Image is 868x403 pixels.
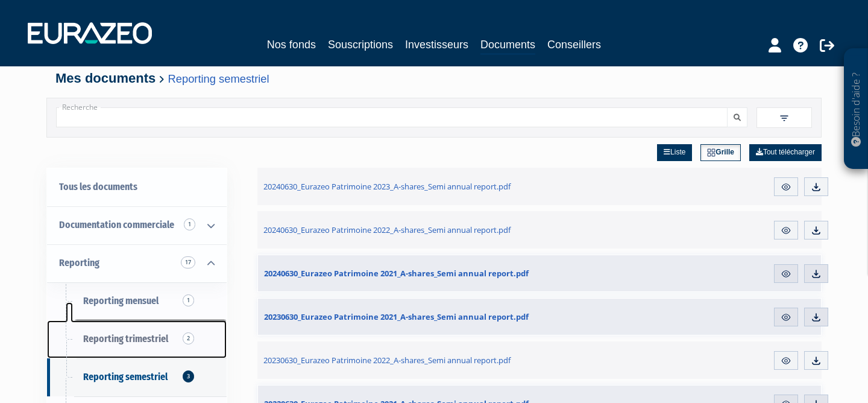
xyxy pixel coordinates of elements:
[707,148,715,157] img: grid.svg
[328,36,393,53] a: Souscriptions
[47,206,227,244] a: Documentation commerciale 1
[28,22,152,44] img: 1732889491-logotype_eurazeo_blanc_rvb.png
[811,355,822,366] img: download.svg
[700,144,741,161] a: Grille
[83,371,168,382] span: Reporting semestriel
[183,294,194,306] span: 1
[257,168,613,205] a: 20240630_Eurazeo Patrimoine 2023_A-shares_Semi annual report.pdf
[264,268,529,279] span: 20240630_Eurazeo Patrimoine 2021_A-shares_Semi annual report.pdf
[781,355,791,366] img: eye.svg
[168,72,269,85] a: Reporting semestriel
[55,71,813,86] h4: Mes documents
[781,268,791,279] img: eye.svg
[83,295,159,306] span: Reporting mensuel
[405,36,468,53] a: Investisseurs
[184,218,195,230] span: 1
[781,312,791,323] img: eye.svg
[779,113,790,124] img: filter.svg
[83,333,168,344] span: Reporting trimestriel
[657,144,692,161] a: Liste
[257,211,613,249] a: 20240630_Eurazeo Patrimoine 2022_A-shares_Semi annual report.pdf
[47,282,227,320] a: Reporting mensuel1
[811,225,822,236] img: download.svg
[47,244,227,282] a: Reporting 17
[264,311,529,322] span: 20230630_Eurazeo Patrimoine 2021_A-shares_Semi annual report.pdf
[263,181,511,192] span: 20240630_Eurazeo Patrimoine 2023_A-shares_Semi annual report.pdf
[258,255,612,291] a: 20240630_Eurazeo Patrimoine 2021_A-shares_Semi annual report.pdf
[59,257,99,268] span: Reporting
[258,299,612,335] a: 20230630_Eurazeo Patrimoine 2021_A-shares_Semi annual report.pdf
[811,182,822,192] img: download.svg
[749,144,822,161] a: Tout télécharger
[47,320,227,358] a: Reporting trimestriel2
[811,268,822,279] img: download.svg
[181,256,195,268] span: 17
[547,36,601,53] a: Conseillers
[56,107,728,127] input: Recherche
[47,168,227,206] a: Tous les documents
[59,219,174,230] span: Documentation commerciale
[267,36,316,53] a: Nos fonds
[849,55,863,163] p: Besoin d'aide ?
[781,225,791,236] img: eye.svg
[811,312,822,323] img: download.svg
[47,358,227,396] a: Reporting semestriel3
[480,36,535,55] a: Documents
[183,332,194,344] span: 2
[263,224,511,235] span: 20240630_Eurazeo Patrimoine 2022_A-shares_Semi annual report.pdf
[263,355,511,366] span: 20230630_Eurazeo Patrimoine 2022_A-shares_Semi annual report.pdf
[183,370,194,382] span: 3
[781,182,791,192] img: eye.svg
[257,341,613,379] a: 20230630_Eurazeo Patrimoine 2022_A-shares_Semi annual report.pdf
